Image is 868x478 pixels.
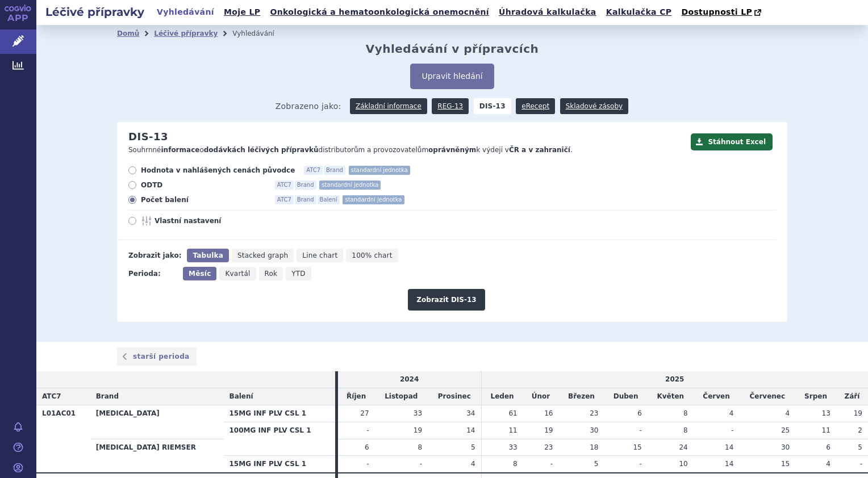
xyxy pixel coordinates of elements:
th: [MEDICAL_DATA] RIEMSER [90,439,224,473]
span: 19 [414,426,422,434]
a: Skladové zásoby [560,98,628,114]
span: 30 [781,443,790,451]
span: 4 [826,460,831,468]
td: Září [836,388,868,405]
th: 15MG INF PLV CSL 1 [224,456,335,473]
span: ATC7 [304,166,323,175]
span: 23 [590,409,598,417]
button: Upravit hledání [410,64,494,89]
span: 4 [471,460,475,468]
th: L01AC01 [36,405,90,473]
a: eRecept [516,98,555,114]
a: Vyhledávání [153,5,218,20]
span: Zobrazeno jako: [276,98,341,114]
span: ATC7 [275,195,294,204]
span: 6 [637,409,642,417]
div: Perioda: [128,267,177,280]
span: 2 [858,426,862,434]
button: Stáhnout Excel [691,133,773,150]
span: 14 [466,426,475,434]
span: Brand [96,392,119,400]
span: 11 [822,426,831,434]
span: 19 [854,409,862,417]
td: 2025 [481,371,868,388]
div: Zobrazit jako: [128,249,181,262]
span: 5 [594,460,599,468]
span: 13 [822,409,831,417]
span: 27 [360,409,369,417]
span: ODTD [141,181,266,190]
th: [MEDICAL_DATA] [90,405,224,439]
span: 14 [725,460,733,468]
td: Říjen [338,388,375,405]
a: Domů [117,30,139,37]
td: 2024 [338,371,481,388]
span: Line chart [302,251,337,259]
span: Vlastní nastavení [155,216,279,225]
span: 25 [781,426,790,434]
a: Léčivé přípravky [154,30,218,37]
p: Souhrnné o distributorům a provozovatelům k výdeji v . [128,145,685,155]
strong: dodávkách léčivých přípravků [204,146,319,154]
button: Zobrazit DIS-13 [408,289,485,311]
span: 100% chart [352,251,392,259]
span: 6 [826,443,831,451]
span: 33 [414,409,422,417]
span: - [731,426,733,434]
td: Duben [604,388,647,405]
span: 15 [633,443,641,451]
h2: Léčivé přípravky [36,4,153,20]
span: YTD [291,270,306,278]
span: 19 [544,426,553,434]
td: Prosinec [428,388,481,405]
td: Červen [694,388,740,405]
span: 8 [513,460,518,468]
span: 15 [781,460,790,468]
span: - [860,460,862,468]
a: starší perioda [117,347,197,366]
a: REG-13 [432,98,469,114]
td: Březen [558,388,604,405]
span: Hodnota v nahlášených cenách původce [141,166,295,175]
td: Listopad [375,388,428,405]
span: ATC7 [275,181,294,190]
a: Kalkulačka CP [603,5,675,20]
span: Tabulka [193,251,223,259]
span: - [366,460,369,468]
span: 8 [683,409,688,417]
span: 6 [365,443,369,451]
span: ATC7 [42,392,61,400]
strong: ČR a v zahraničí [509,146,570,154]
span: 4 [786,409,790,417]
span: 5 [858,443,862,451]
span: 5 [471,443,475,451]
span: 11 [508,426,517,434]
h2: DIS-13 [128,131,168,143]
span: standardní jednotka [343,195,404,204]
th: 15MG INF PLV CSL 1 [224,405,335,422]
a: Úhradová kalkulačka [495,5,600,20]
span: 8 [418,443,422,451]
span: Dostupnosti LP [681,7,752,16]
span: Počet balení [141,195,266,204]
span: Měsíc [189,270,211,278]
span: - [639,460,641,468]
span: 24 [679,443,687,451]
a: Základní informace [350,98,427,114]
span: 18 [590,443,598,451]
span: Stacked graph [237,251,288,259]
span: standardní jednotka [319,181,381,190]
span: standardní jednotka [349,166,410,175]
td: Květen [648,388,694,405]
span: Brand [295,195,316,204]
strong: oprávněným [428,146,476,154]
span: Kvartál [225,270,250,278]
span: - [366,426,369,434]
span: 34 [466,409,475,417]
span: 14 [725,443,733,451]
span: - [420,460,422,468]
span: 30 [590,426,598,434]
span: 33 [508,443,517,451]
span: - [639,426,641,434]
td: Srpen [795,388,836,405]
